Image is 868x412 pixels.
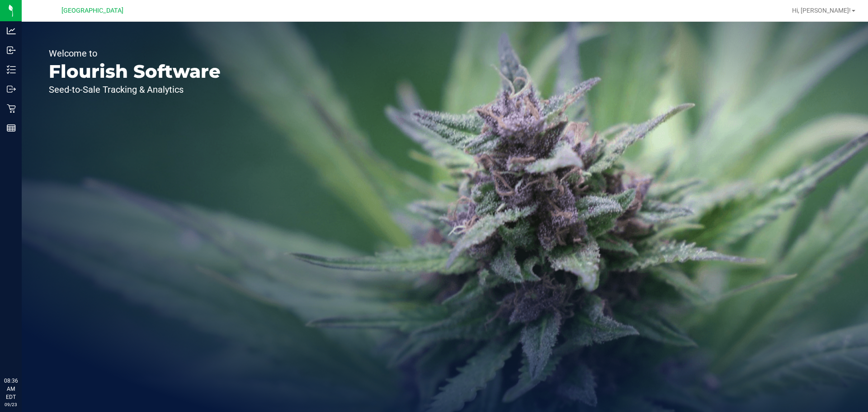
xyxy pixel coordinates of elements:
span: Hi, [PERSON_NAME]! [792,7,851,14]
p: Seed-to-Sale Tracking & Analytics [49,85,221,94]
iframe: Resource center [9,340,36,367]
p: Welcome to [49,49,221,58]
p: 09/23 [4,401,18,408]
inline-svg: Reports [7,123,16,133]
span: [GEOGRAPHIC_DATA] [61,7,123,14]
inline-svg: Retail [7,104,16,113]
inline-svg: Outbound [7,85,16,94]
p: Flourish Software [49,62,221,81]
p: 08:36 AM EDT [4,377,18,401]
inline-svg: Analytics [7,26,16,35]
inline-svg: Inventory [7,65,16,74]
inline-svg: Inbound [7,46,16,55]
